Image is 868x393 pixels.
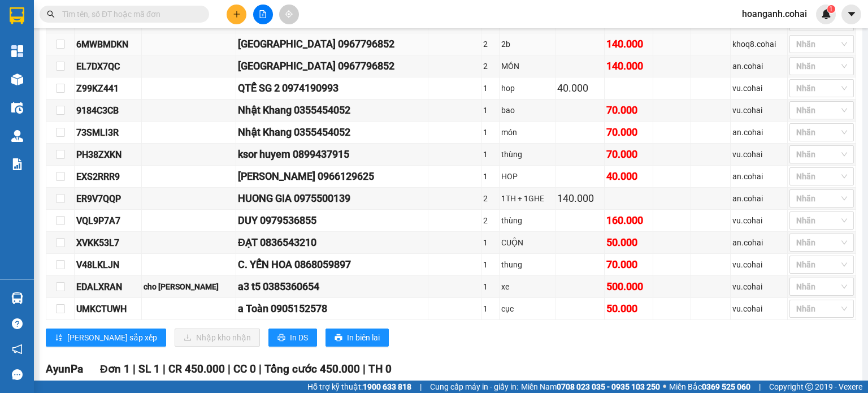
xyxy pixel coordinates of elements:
button: file-add [253,5,273,24]
span: aim [285,10,293,18]
div: an.cohai [732,60,785,72]
span: caret-down [847,9,857,19]
span: printer [335,334,342,343]
td: 73SMLI3R [75,122,142,144]
div: ĐẠT 0836543210 [238,235,426,251]
span: In DS [290,331,308,344]
div: a3 t5 0385360654 [238,279,426,295]
button: aim [279,5,299,24]
div: 9184C3CB [76,103,140,118]
sup: 1 [827,5,835,13]
div: 2 [483,214,497,227]
td: VQL9P7A7 [75,210,142,232]
span: question-circle [12,318,23,329]
div: an.cohai [732,236,785,249]
div: 140.000 [606,58,651,74]
div: 50.000 [606,301,651,317]
div: 1 [483,303,497,315]
div: PH38ZXKN [76,148,140,162]
div: Nhật Khang 0355454052 [238,124,426,140]
span: CR 450.000 [168,362,225,375]
td: V48LKLJN [75,254,142,276]
div: vu.cohai [732,258,785,271]
div: Z99KZ441 [76,81,140,96]
div: thung [501,258,553,271]
div: vu.cohai [732,280,785,293]
div: 2 [483,60,497,72]
img: warehouse-icon [11,74,23,85]
div: 140.000 [557,191,602,206]
button: plus [227,5,246,24]
span: | [228,362,231,375]
div: QTẾ SG 2 0974190993 [238,80,426,96]
span: Tổng cước 450.000 [264,362,360,375]
div: cho [PERSON_NAME] [144,280,235,293]
div: 70.000 [606,146,651,162]
span: | [163,362,166,375]
td: 6MWBMDKN [75,33,142,55]
div: vu.cohai [732,82,785,94]
span: hoanganh.cohai [733,7,816,21]
div: 2 [483,38,497,50]
div: 70.000 [606,124,651,140]
span: AyunPa [46,362,83,375]
div: HUONG GIA 0975500139 [238,191,426,206]
div: MÓN [501,60,553,72]
div: 40.000 [557,80,602,96]
div: vu.cohai [732,104,785,116]
span: Miền Nam [521,381,660,393]
span: ⚪️ [663,385,666,389]
img: dashboard-icon [11,45,23,57]
div: DUY 0979536855 [238,213,426,228]
td: XVKK53L7 [75,232,142,254]
div: EXS2RRR9 [76,170,140,184]
div: ER9V7QQP [76,192,140,206]
img: warehouse-icon [11,292,23,304]
td: EDALXRAN [75,276,142,298]
div: 1TH + 1GHE [501,192,553,205]
div: EDALXRAN [76,280,140,294]
div: [GEOGRAPHIC_DATA] 0967796852 [238,36,426,52]
div: 1 [483,104,497,116]
span: In biên lai [347,331,380,344]
span: Miền Bắc [669,381,750,393]
div: [GEOGRAPHIC_DATA] 0967796852 [238,58,426,74]
div: 1 [483,280,497,293]
div: 1 [483,258,497,271]
span: SL 1 [138,362,160,375]
span: Cung cấp máy in - giấy in: [430,381,518,393]
div: [PERSON_NAME] 0966129625 [238,169,426,184]
span: | [363,362,366,375]
span: TH 0 [368,362,392,375]
td: Z99KZ441 [75,77,142,100]
button: printerIn biên lai [325,329,389,347]
div: EL7DX7QC [76,59,140,74]
span: printer [277,334,285,343]
div: 40.000 [606,169,651,184]
div: thùng [501,214,553,227]
div: HOP [501,170,553,183]
strong: 0708 023 035 - 0935 103 250 [557,382,660,391]
div: 160.000 [606,213,651,228]
img: warehouse-icon [11,130,23,142]
div: vu.cohai [732,148,785,161]
span: [PERSON_NAME] sắp xếp [67,331,157,344]
td: PH38ZXKN [75,144,142,166]
span: 1 [829,5,833,13]
div: xe [501,280,553,293]
div: 50.000 [606,235,651,251]
button: downloadNhập kho nhận [175,329,260,347]
span: copyright [805,383,813,391]
span: CC 0 [233,362,256,375]
div: 1 [483,236,497,249]
span: message [12,369,23,380]
span: sort-ascending [55,334,63,343]
div: VQL9P7A7 [76,214,140,228]
div: V48LKLJN [76,258,140,272]
td: ER9V7QQP [75,188,142,210]
div: món [501,126,553,139]
input: Tìm tên, số ĐT hoặc mã đơn [62,8,196,20]
div: 73SMLI3R [76,126,140,140]
div: 6MWBMDKN [76,37,140,51]
td: 9184C3CB [75,100,142,122]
